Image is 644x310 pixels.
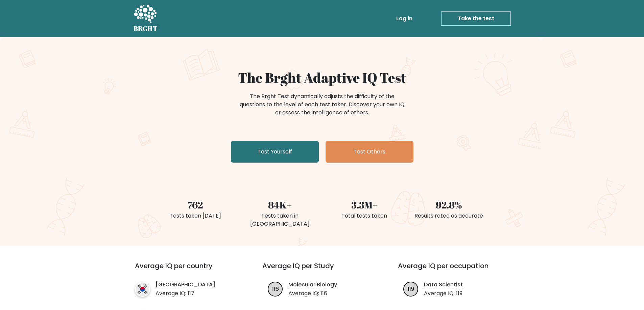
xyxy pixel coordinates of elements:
[242,212,318,228] div: Tests taken in [GEOGRAPHIC_DATA]
[157,69,487,86] h1: The Brght Adaptive IQ Test
[326,212,403,220] div: Total tests taken
[326,141,413,163] a: Test Others
[135,262,238,278] h3: Average IQ per country
[157,198,234,212] div: 762
[411,198,487,212] div: 92.8%
[157,212,234,220] div: Tests taken [DATE]
[262,262,382,278] h3: Average IQ per Study
[242,198,318,212] div: 84K+
[411,212,487,220] div: Results rated as accurate
[441,11,511,26] a: Take the test
[134,25,158,33] h5: BRGHT
[231,141,319,163] a: Test Yourself
[272,285,279,292] text: 116
[238,92,407,117] div: The Brght Test dynamically adjusts the difficulty of the questions to the level of each test take...
[393,12,415,25] a: Log in
[288,281,337,289] a: Molecular Biology
[135,282,150,297] img: country
[424,281,463,289] a: Data Scientist
[326,198,403,212] div: 3.3M+
[424,289,463,298] p: Average IQ: 119
[288,289,337,298] p: Average IQ: 116
[156,281,215,289] a: [GEOGRAPHIC_DATA]
[134,3,158,34] a: BRGHT
[156,289,215,298] p: Average IQ: 117
[408,285,414,292] text: 119
[398,262,517,278] h3: Average IQ per occupation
